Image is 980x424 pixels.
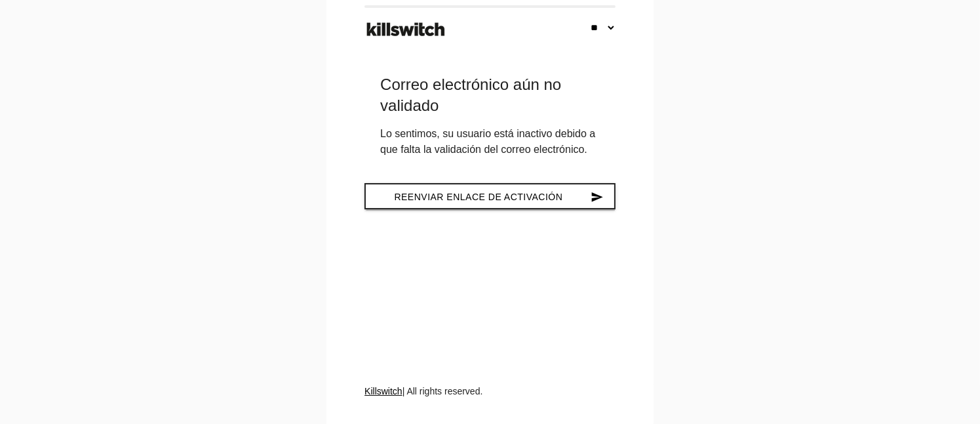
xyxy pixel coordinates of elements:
[364,18,448,41] img: ks-logo-black-footer.png
[395,192,563,202] span: Reenviar enlace de activación
[591,184,604,209] i: send
[380,126,600,158] p: Lo sentimos, su usuario está inactivo debido a que falta la validación del correo electrónico.
[364,386,402,396] a: Killswitch
[364,385,616,424] div: | All rights reserved.
[380,74,600,116] div: Correo electrónico aún no validado
[364,183,616,209] button: Reenviar enlace de activaciónsend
